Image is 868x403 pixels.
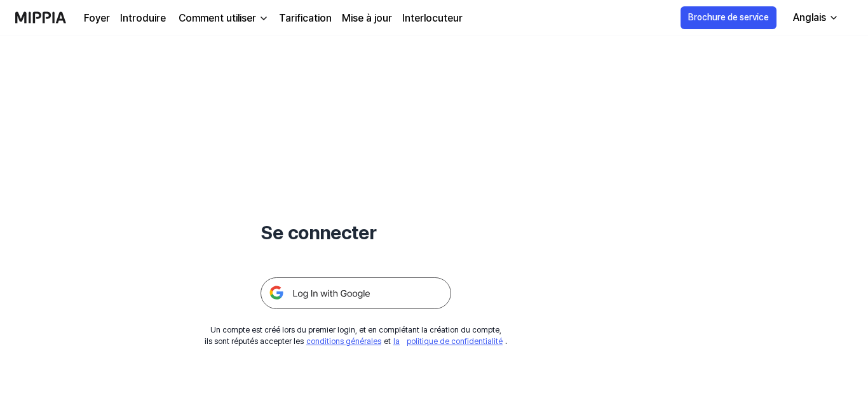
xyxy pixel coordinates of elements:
[790,10,829,25] div: Anglais
[783,5,846,30] button: Anglais
[120,11,166,26] a: Introduire
[261,277,451,309] img: 구글 로그인 버튼
[306,337,381,346] a: conditions générales
[84,11,110,26] a: Foyer
[402,11,463,26] a: Interlocuteur
[407,337,503,346] a: politique de confidentialité
[681,6,776,29] button: Brochure de service
[279,11,332,26] a: Tarification
[393,337,400,346] a: la
[205,324,507,347] div: Un compte est créé lors du premier login, et en complétant la création du compte, ils sont réputé...
[176,11,269,26] button: Comment utiliser
[342,11,392,26] a: Mise à jour
[261,218,451,247] h1: Se connecter
[176,11,259,26] div: Comment utiliser
[259,13,269,23] img: vers le bas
